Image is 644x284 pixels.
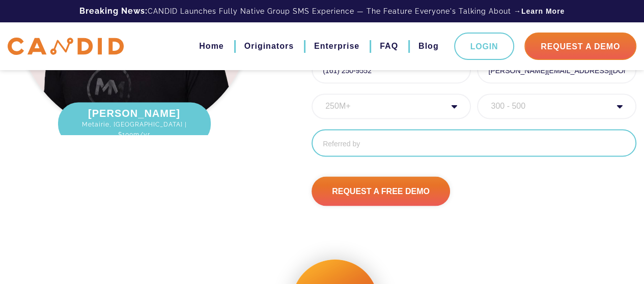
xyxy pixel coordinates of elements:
a: Login [454,33,515,60]
a: Blog [418,38,439,55]
a: Originators [244,38,294,55]
input: Request A Free Demo [312,176,450,206]
b: Breaking News: [79,6,148,16]
a: Request A Demo [524,33,636,60]
div: [PERSON_NAME] [58,102,211,145]
img: CANDID APP [8,38,124,55]
a: Enterprise [314,38,359,55]
a: FAQ [380,38,398,55]
a: Learn More [521,6,565,16]
span: Metairie, [GEOGRAPHIC_DATA] | $100m/yr [68,119,201,140]
a: Home [199,38,223,55]
input: Referred by [312,129,636,156]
